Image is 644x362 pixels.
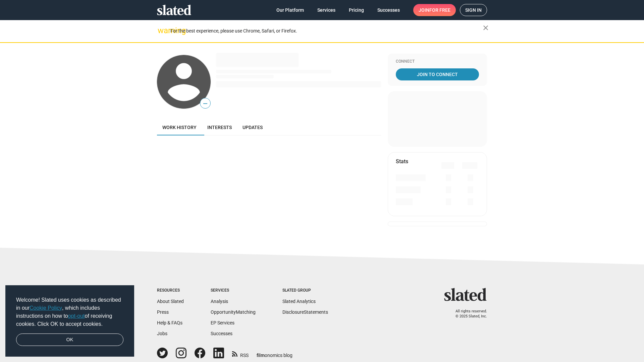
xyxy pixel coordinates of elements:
[460,4,487,16] a: Sign in
[170,26,483,36] div: For the best experience, please use Chrome, Safari, or Firefox.
[211,320,234,325] a: EP Services
[158,26,166,35] mat-icon: warning
[413,4,456,16] a: Joinfor free
[396,68,479,80] a: Join To Connect
[257,347,292,359] a: filmonomics blog
[232,348,249,359] a: RSS
[157,288,184,293] div: Resources
[211,331,232,336] a: Successes
[343,4,369,16] a: Pricing
[200,99,210,108] span: —
[211,309,256,315] a: OpportunityMatching
[429,4,450,16] span: for free
[243,125,263,130] span: Updates
[157,320,182,325] a: Help & FAQs
[237,119,268,135] a: Updates
[482,24,490,32] mat-icon: close
[282,309,328,315] a: DisclosureStatements
[377,4,400,16] span: Successes
[16,296,123,328] span: Welcome! Slated uses cookies as described in our , which includes instructions on how to of recei...
[271,4,309,16] a: Our Platform
[396,158,408,165] mat-card-title: Stats
[312,4,341,16] a: Services
[448,309,487,319] p: All rights reserved. © 2025 Slated, Inc.
[282,299,316,304] a: Slated Analytics
[68,313,85,319] a: opt-out
[349,4,364,16] span: Pricing
[396,59,479,64] div: Connect
[207,125,232,130] span: Interests
[157,331,167,336] a: Jobs
[397,68,478,80] span: Join To Connect
[276,4,304,16] span: Our Platform
[157,119,202,135] a: Work history
[372,4,405,16] a: Successes
[202,119,237,135] a: Interests
[157,309,169,315] a: Press
[30,305,62,311] a: Cookie Policy
[16,334,123,346] a: dismiss cookie message
[162,125,197,130] span: Work history
[211,288,256,293] div: Services
[419,4,450,16] span: Join
[465,4,482,16] span: Sign in
[157,299,184,304] a: About Slated
[257,353,265,358] span: film
[282,288,328,293] div: Slated Group
[211,299,228,304] a: Analysis
[5,285,134,357] div: cookieconsent
[317,4,335,16] span: Services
